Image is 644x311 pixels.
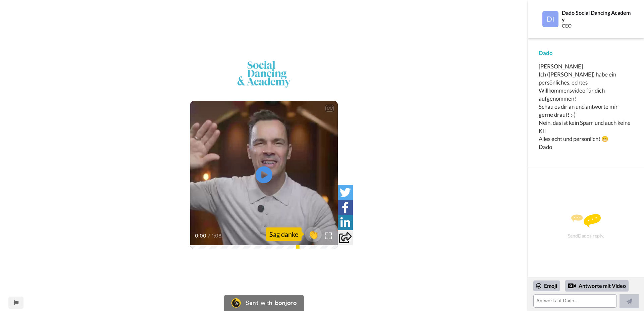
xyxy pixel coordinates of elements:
[539,62,633,151] div: [PERSON_NAME] Ich ([PERSON_NAME]) habe ein persönliches, echtes Willkommensvideo für dich aufgeno...
[266,227,302,241] div: Sag danke
[237,61,290,88] img: 574aebd0-0583-4801-90c5-9e7319c75b88
[542,11,558,27] img: Profile Image
[537,179,635,274] div: Send Dado a reply.
[568,282,576,290] div: Reply by Video
[325,232,332,239] img: Full screen
[533,280,560,291] div: Emoji
[275,300,297,306] div: bonjoro
[562,9,633,22] div: Dado Social Dancing Academy
[539,49,633,57] div: Dado
[224,295,304,311] a: Bonjoro LogoSent withbonjoro
[208,232,210,240] span: /
[212,232,223,240] span: 1:08
[305,229,322,240] span: 👏
[246,300,272,306] div: Sent with
[565,280,629,292] div: Antworte mit Video
[305,227,322,242] button: 👏
[571,214,601,227] img: message.svg
[231,298,241,308] img: Bonjoro Logo
[195,232,207,240] span: 0:00
[325,105,334,112] div: CC
[562,23,633,29] div: CEO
